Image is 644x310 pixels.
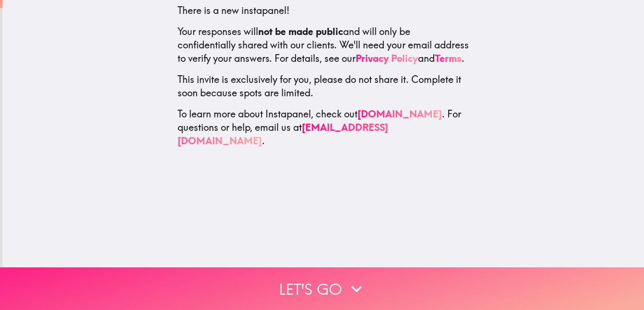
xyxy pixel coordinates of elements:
p: This invite is exclusively for you, please do not share it. Complete it soon because spots are li... [178,73,469,100]
b: not be made public [258,25,343,37]
a: [EMAIL_ADDRESS][DOMAIN_NAME] [178,121,388,147]
p: To learn more about Instapanel, check out . For questions or help, email us at . [178,107,469,148]
a: Privacy Policy [356,52,418,64]
p: Your responses will and will only be confidentially shared with our clients. We'll need your emai... [178,25,469,65]
a: Terms [435,52,462,64]
span: There is a new instapanel! [178,4,289,16]
a: [DOMAIN_NAME] [358,108,442,120]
